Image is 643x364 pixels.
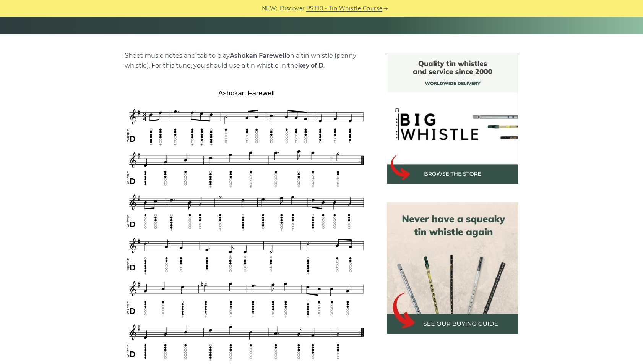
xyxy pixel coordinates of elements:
[298,62,323,69] strong: key of D
[387,202,518,334] img: tin whistle buying guide
[306,4,383,13] a: PST10 - Tin Whistle Course
[262,4,278,13] span: NEW:
[387,53,518,184] img: BigWhistle Tin Whistle Store
[230,52,286,59] strong: Ashokan Farewell
[125,51,369,71] p: Sheet music notes and tab to play on a tin whistle (penny whistle). For this tune, you should use...
[280,4,305,13] span: Discover
[125,86,369,363] img: Ashokan Farewell Tin Whistle Tab & Sheet Music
